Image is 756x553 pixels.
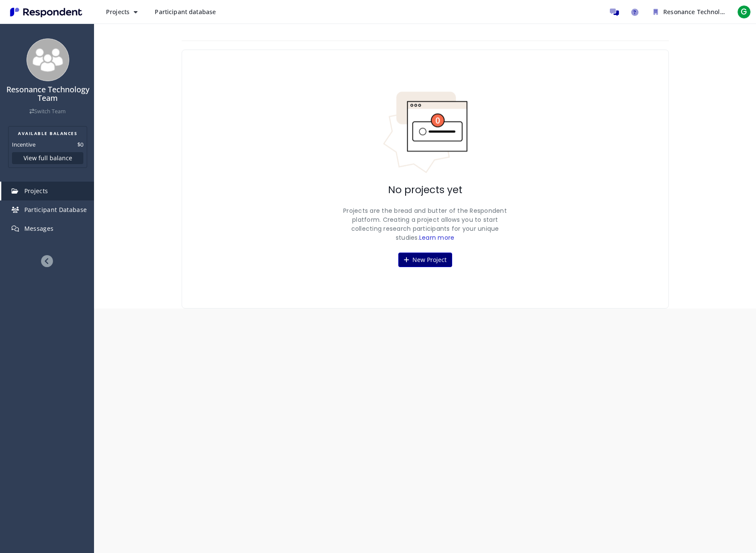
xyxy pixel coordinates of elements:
[26,38,69,81] img: team_avatar_256.png
[99,4,144,20] button: Projects
[148,4,223,20] a: Participant database
[155,8,216,16] span: Participant database
[7,5,85,19] img: Respondent
[12,152,83,164] button: View full balance
[388,184,462,196] h2: No projects yet
[24,206,87,214] span: Participant Database
[340,206,511,242] p: Projects are the bread and butter of the Respondent platform. Creating a project allows you to st...
[647,4,732,20] button: Resonance Technology Team
[106,8,129,16] span: Projects
[77,140,83,149] dd: $0
[382,91,468,174] img: No projects indicator
[12,140,35,149] dt: Incentive
[24,224,54,232] span: Messages
[606,3,623,21] a: Message participants
[419,233,455,242] a: Learn more
[29,108,66,115] a: Switch Team
[737,5,751,19] span: G
[663,8,748,16] span: Resonance Technology Team
[8,126,87,168] section: Balance summary
[12,130,83,137] h2: AVAILABLE BALANCES
[626,3,643,21] a: Help and support
[24,187,48,195] span: Projects
[398,253,452,267] button: New Project
[6,85,90,103] h4: Resonance Technology Team
[735,4,753,20] button: G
